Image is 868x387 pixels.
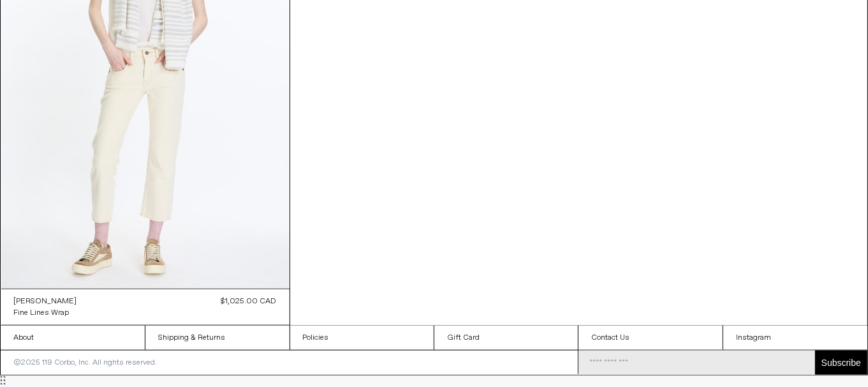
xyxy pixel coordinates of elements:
[14,308,70,319] div: Fine Lines Wrap
[14,307,77,319] a: Fine Lines Wrap
[1,351,170,375] p: ©2025 119 Corbo, Inc. All rights reserved.
[290,326,434,350] a: Policies
[578,351,815,375] input: Email Address
[578,326,723,350] a: Contact Us
[145,326,290,350] a: Shipping & Returns
[434,326,578,350] a: Gift Card
[14,296,77,307] div: [PERSON_NAME]
[14,296,77,307] a: [PERSON_NAME]
[1,326,145,350] a: About
[221,296,277,307] div: $1,025.00 CAD
[723,326,867,350] a: Instagram
[815,351,867,375] button: Subscribe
